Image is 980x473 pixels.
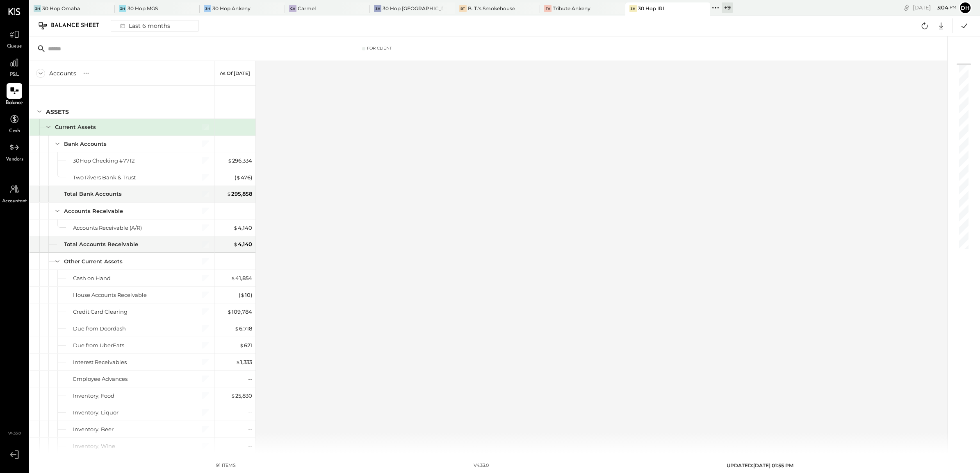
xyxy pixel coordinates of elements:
span: $ [236,174,241,181]
div: Ca [289,5,296,12]
div: Cash on Hand [73,274,111,282]
span: $ [236,359,240,365]
div: -- [248,442,252,450]
a: Queue [0,27,28,50]
div: 296,334 [228,157,252,165]
div: -- [248,409,252,416]
a: Cash [0,111,28,135]
button: Last 6 months [111,20,199,32]
div: Total Accounts Receivable [64,240,138,248]
div: + 9 [722,2,733,13]
div: 3H [629,5,637,12]
span: $ [228,157,232,164]
div: Balance Sheet [51,19,107,32]
div: 4,140 [233,224,252,232]
span: P&L [10,71,19,79]
div: Interest Receivables [73,358,127,366]
div: Inventory, Food [73,392,114,400]
div: ( 10 ) [239,291,252,299]
div: copy link [903,3,911,12]
div: 3H [34,5,41,12]
div: Inventory, Wine [73,442,115,450]
span: $ [240,292,245,298]
span: $ [227,190,231,197]
span: $ [233,241,238,247]
div: Other Current Assets [64,258,123,265]
div: 3H [374,5,381,12]
div: BT [459,5,467,12]
div: Tribute Ankeny [553,5,590,12]
div: Inventory, Liquor [73,409,119,416]
div: 295,858 [227,190,252,198]
span: Cash [9,128,20,135]
div: 3H [204,5,211,12]
div: Current Assets [55,123,96,131]
div: Credit Card Clearing [73,308,128,316]
div: Bank Accounts [64,140,107,148]
div: Last 6 months [115,20,173,31]
span: $ [235,325,239,332]
div: Accounts Receivable (A/R) [73,224,142,232]
span: $ [233,224,238,231]
div: Inventory, Beer [73,425,114,433]
div: B. T.'s Smokehouse [468,5,515,12]
p: As of [DATE] [220,70,250,76]
div: Total Bank Accounts [64,190,122,198]
span: Vendors [6,156,23,163]
div: TA [544,5,552,12]
div: 30 Hop Omaha [42,5,80,12]
span: Balance [6,100,23,107]
button: Dh [959,1,972,14]
span: $ [239,342,244,349]
span: UPDATED: [DATE] 01:55 PM [727,462,793,468]
div: Due from Doordash [73,325,126,333]
div: Employee Advances [73,375,128,383]
div: 6,718 [235,325,252,333]
div: 1,333 [236,358,252,366]
div: 30Hop Checking #7712 [73,157,134,165]
div: ASSETS [46,108,69,116]
div: 25,830 [231,392,252,400]
div: Due from UberEats [73,342,124,349]
div: -- [248,425,252,433]
div: 4,140 [233,240,252,248]
span: Queue [7,43,22,50]
div: -- [248,375,252,383]
div: 3H [119,5,126,12]
div: 30 Hop Ankeny [212,5,251,12]
div: ( 476 ) [235,174,252,181]
div: Carmel [298,5,316,12]
span: $ [231,392,235,399]
div: Accounts Receivable [64,207,123,215]
div: 30 Hop [GEOGRAPHIC_DATA] [383,5,443,12]
a: Balance [0,83,28,107]
a: Vendors [0,140,28,163]
a: P&L [0,55,28,79]
div: 109,784 [227,308,252,316]
div: Accounts [49,69,76,77]
div: House Accounts Receivable [73,291,147,299]
div: 41,854 [231,274,252,282]
div: Two Rivers Bank & Trust [73,174,136,181]
span: $ [227,308,232,315]
div: 91 items [216,462,236,469]
div: For Client [367,45,392,51]
div: 30 Hop MGS [128,5,158,12]
a: Accountant [0,181,28,205]
div: v 4.33.0 [474,462,489,469]
div: [DATE] [913,4,957,11]
div: 621 [239,342,252,349]
span: Accountant [2,198,27,205]
span: $ [231,275,235,281]
div: 30 Hop IRL [638,5,665,12]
